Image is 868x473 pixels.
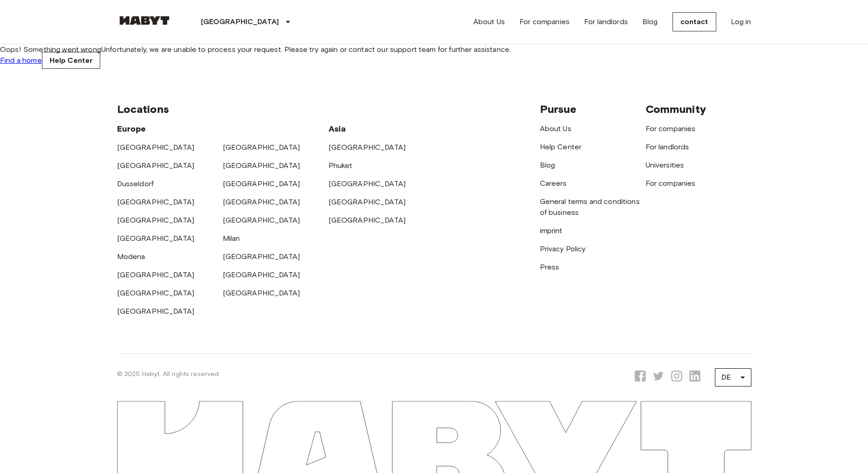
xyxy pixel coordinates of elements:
a: [GEOGRAPHIC_DATA] [117,307,195,315]
font: Community [646,102,706,116]
a: [GEOGRAPHIC_DATA] [117,161,195,170]
a: [GEOGRAPHIC_DATA] [223,179,300,188]
font: DE [721,373,731,381]
a: imprint [540,226,563,235]
a: [GEOGRAPHIC_DATA] [223,270,300,279]
a: Modena [117,252,145,261]
a: [GEOGRAPHIC_DATA] [223,161,300,170]
font: Locations [117,102,169,116]
img: Habyt [117,16,172,25]
a: Blog [642,16,658,27]
a: [GEOGRAPHIC_DATA] [117,270,195,279]
font: Log in [731,17,751,26]
font: Europe [117,124,146,134]
a: Blog [540,161,555,169]
a: [GEOGRAPHIC_DATA] [117,234,195,243]
a: [GEOGRAPHIC_DATA] [329,198,406,206]
a: About Us [473,16,505,27]
a: [GEOGRAPHIC_DATA] [329,143,406,152]
a: Milan [223,234,240,243]
a: About Us [540,124,571,133]
a: [GEOGRAPHIC_DATA] [223,252,300,261]
a: For companies [519,16,570,27]
a: [GEOGRAPHIC_DATA] [223,216,300,224]
a: Help Center [42,52,101,69]
font: Blog [642,17,658,26]
font: Help Center [50,56,93,65]
a: Log in [731,16,751,27]
a: Privacy Policy [540,244,586,253]
a: [GEOGRAPHIC_DATA] [223,289,300,297]
font: © 2025 Habyt. All rights reserved. [117,370,221,378]
font: For companies [519,17,570,26]
a: [GEOGRAPHIC_DATA] [223,143,300,152]
font: contact [680,17,709,26]
a: [GEOGRAPHIC_DATA] [223,198,300,206]
a: [GEOGRAPHIC_DATA] [117,289,195,297]
font: [GEOGRAPHIC_DATA] [201,17,279,26]
a: contact [673,12,716,31]
font: About Us [473,17,505,26]
font: Unfortunately, we are unable to process your request. Please try again or contact our support tea... [101,45,511,54]
a: [GEOGRAPHIC_DATA] [117,143,195,152]
a: Phuket [329,161,353,170]
a: [GEOGRAPHIC_DATA] [329,179,406,188]
a: Universities [646,161,684,169]
a: Dusseldorf [117,179,154,188]
a: [GEOGRAPHIC_DATA] [117,198,195,206]
a: For companies [646,179,696,188]
a: For companies [646,124,696,133]
font: Asia [329,124,346,134]
a: [GEOGRAPHIC_DATA] [117,216,195,224]
a: Careers [540,179,567,188]
a: Help Center [540,142,582,151]
a: For landlords [646,142,689,151]
a: General terms and conditions of business [540,197,640,217]
a: For landlords [584,16,628,27]
font: Pursue [540,102,577,116]
a: Press [540,263,560,271]
font: For landlords [584,17,628,26]
a: [GEOGRAPHIC_DATA] [329,216,406,224]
